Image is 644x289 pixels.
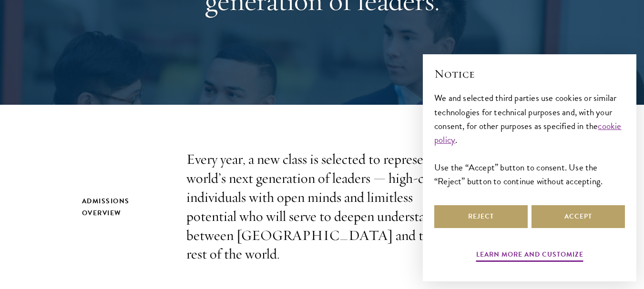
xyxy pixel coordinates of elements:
[476,249,583,263] button: Learn more and customize
[532,205,625,228] button: Accept
[434,205,528,228] button: Reject
[434,119,622,147] a: cookie policy
[82,195,167,219] h2: Admissions Overview
[434,91,625,188] div: We and selected third parties use cookies or similar technologies for technical purposes and, wit...
[186,150,458,264] p: Every year, a new class is selected to represent the world’s next generation of leaders — high-ca...
[434,66,625,82] h2: Notice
